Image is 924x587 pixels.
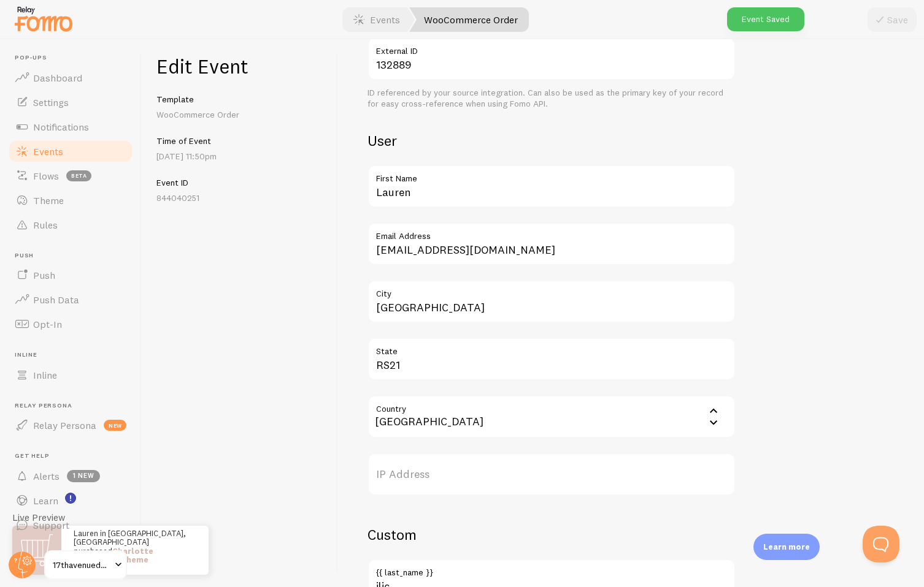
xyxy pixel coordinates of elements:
[33,121,89,133] span: Notifications
[7,90,134,115] a: Settings
[753,534,820,560] div: Learn more
[44,550,127,580] a: 17thavenuedesigns
[7,513,134,537] a: Support
[33,145,63,157] span: Events
[368,525,736,544] h2: Custom
[368,37,736,58] label: External ID
[66,170,91,181] span: beta
[7,66,134,90] a: Dashboard
[13,3,74,34] img: fomo-relay-logo-orange.svg
[53,558,111,572] span: 17thavenuedesigns
[7,287,134,312] a: Push Data
[368,165,736,186] label: First Name
[15,402,134,410] span: Relay Persona
[156,192,323,204] p: 844040251
[7,488,134,513] a: Learn
[33,219,58,231] span: Rules
[33,494,58,507] span: Learn
[7,115,134,139] a: Notifications
[33,419,96,431] span: Relay Persona
[7,188,134,213] a: Theme
[368,280,736,301] label: City
[863,526,899,562] iframe: Help Scout Beacon - Open
[33,293,79,306] span: Push Data
[368,338,736,358] label: State
[156,54,323,79] h1: Edit Event
[15,452,134,460] span: Get Help
[33,318,62,330] span: Opt-In
[7,312,134,336] a: Opt-In
[156,177,323,188] h5: Event ID
[7,363,134,387] a: Inline
[156,135,323,146] h5: Time of Event
[33,194,64,206] span: Theme
[33,96,69,108] span: Settings
[7,464,134,488] a: Alerts 1 new
[156,150,323,162] p: [DATE] 11:50pm
[15,54,134,62] span: Pop-ups
[7,139,134,164] a: Events
[104,420,126,431] span: new
[368,131,736,150] h2: User
[763,541,810,553] p: Learn more
[15,252,134,260] span: Push
[7,164,134,188] a: Flows beta
[727,7,804,31] div: Event Saved
[65,493,76,504] svg: <p>Watch New Feature Tutorials!</p>
[33,269,55,281] span: Push
[33,470,60,482] span: Alerts
[368,453,736,496] label: IP Address
[33,519,69,531] span: Support
[368,222,736,243] label: Email Address
[368,88,736,109] div: ID referenced by your source integration. Can also be used as the primary key of your record for ...
[67,470,100,482] span: 1 new
[33,170,59,182] span: Flows
[368,395,491,438] div: [GEOGRAPHIC_DATA]
[7,263,134,287] a: Push
[33,72,82,84] span: Dashboard
[15,351,134,359] span: Inline
[156,108,323,121] p: WooCommerce Order
[368,559,736,580] label: {{ last_name }}
[156,94,323,105] h5: Template
[7,413,134,437] a: Relay Persona new
[33,369,57,381] span: Inline
[7,213,134,237] a: Rules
